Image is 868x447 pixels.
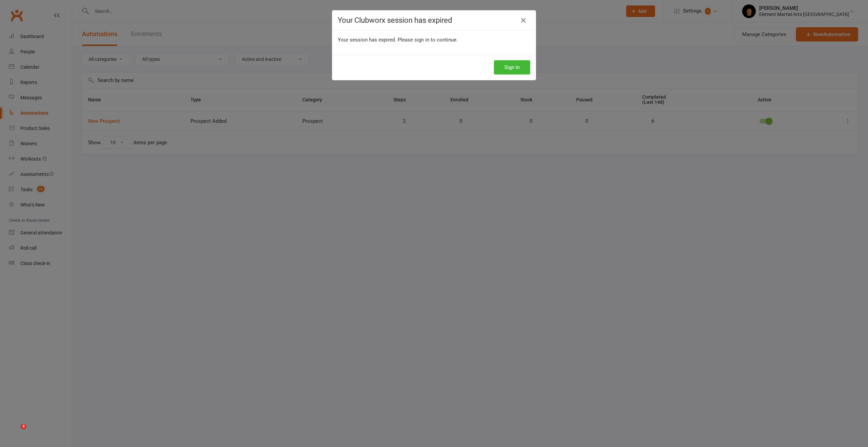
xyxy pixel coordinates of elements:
span: Your session has expired. Please sign in to continue. [338,37,458,43]
button: Sign In [494,60,530,74]
h4: Your Clubworx session has expired [338,16,530,24]
iframe: Intercom live chat [7,424,23,440]
span: 3 [21,424,26,429]
a: Close [518,15,529,26]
